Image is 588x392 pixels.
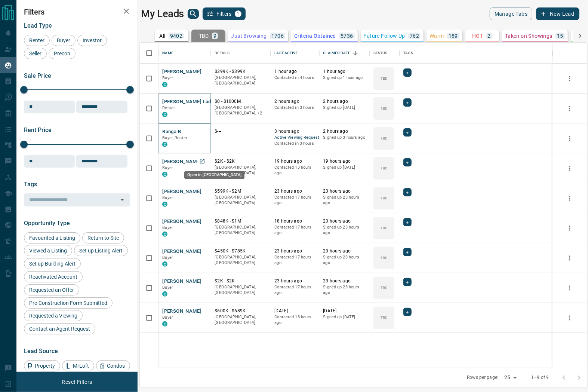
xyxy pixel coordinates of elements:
[449,33,458,39] p: 189
[364,33,405,39] p: Future Follow Up
[162,172,167,177] div: condos.ca
[162,195,173,200] span: Buyer
[184,171,244,179] div: Open in [GEOGRAPHIC_DATA]
[162,188,201,195] button: [PERSON_NAME]
[117,195,127,205] button: Open
[80,37,104,43] span: Investor
[162,315,173,320] span: Buyer
[406,248,409,256] span: +
[274,278,315,284] p: 23 hours ago
[323,308,366,314] p: [DATE]
[57,376,97,388] button: Reset Filters
[490,7,532,20] button: Manage Tabs
[24,48,47,59] div: Seller
[274,188,315,195] p: 23 hours ago
[82,232,124,244] div: Return to Site
[532,374,549,381] p: 1–9 of 9
[381,165,388,171] p: TBD
[381,285,388,291] p: TBD
[381,135,388,141] p: TBD
[162,218,201,225] button: [PERSON_NAME]
[162,248,201,255] button: [PERSON_NAME]
[274,254,315,266] p: Contacted 17 hours ago
[403,188,411,196] div: +
[27,248,70,254] span: Viewed a Listing
[403,68,411,77] div: +
[323,165,366,171] p: Signed up [DATE]
[215,188,267,195] p: $599K - $2M
[24,347,58,355] span: Lead Source
[215,308,267,314] p: $600K - $689K
[323,128,366,135] p: 2 hours ago
[323,248,366,254] p: 23 hours ago
[162,158,201,165] button: [PERSON_NAME]
[215,218,267,224] p: $848K - $1M
[215,165,267,176] p: [GEOGRAPHIC_DATA], [GEOGRAPHIC_DATA]
[141,8,184,20] h1: My Leads
[323,68,366,75] p: 1 hour ago
[467,374,498,381] p: Rows per page:
[215,224,267,236] p: [GEOGRAPHIC_DATA], [GEOGRAPHIC_DATA]
[27,37,47,43] span: Renter
[215,75,267,86] p: [GEOGRAPHIC_DATA], [GEOGRAPHIC_DATA]
[24,323,95,334] div: Contact an Agent Request
[564,312,575,324] button: more
[403,158,411,166] div: +
[274,98,315,105] p: 2 hours ago
[406,218,409,226] span: +
[274,314,315,326] p: Contacted 18 hours ago
[24,72,51,79] span: Sale Price
[406,99,409,106] span: +
[564,163,575,174] button: more
[24,258,81,269] div: Set up Building Alert
[215,158,267,165] p: $2K - $2K
[160,33,166,39] p: All
[215,68,267,75] p: $399K - $399K
[403,128,411,137] div: +
[274,284,315,296] p: Contacted 17 hours ago
[24,35,50,46] div: Renter
[162,112,167,117] div: condos.ca
[323,278,366,284] p: 23 hours ago
[162,135,187,140] span: Buyer, Renter
[24,232,80,244] div: Favourited a Listing
[49,48,76,59] div: Precon
[215,128,267,135] p: $---
[274,75,315,81] p: Contacted in 4 hours
[162,98,211,105] button: [PERSON_NAME] Lad
[188,9,199,19] button: search button
[24,271,83,282] div: Reactivated Account
[403,43,413,64] div: Tags
[557,33,563,39] p: 15
[27,287,77,293] span: Requested an Offer
[505,33,552,39] p: Taken on Showings
[62,360,94,371] div: MrLoft
[410,33,419,39] p: 762
[24,181,37,188] span: Tags
[27,313,80,319] span: Requested a Viewing
[24,126,52,134] span: Rent Price
[406,189,409,196] span: +
[381,195,388,201] p: TBD
[403,248,411,256] div: +
[27,274,80,280] span: Reactivated Account
[162,82,167,87] div: condos.ca
[162,291,167,297] div: condos.ca
[430,33,444,39] p: Warm
[199,33,209,39] p: TBD
[215,284,267,296] p: [GEOGRAPHIC_DATA], [GEOGRAPHIC_DATA]
[323,314,366,320] p: Signed up [DATE]
[24,245,72,256] div: Viewed a Listing
[536,7,579,20] button: New Lead
[27,261,78,267] span: Set up Building Alert
[162,255,173,260] span: Buyer
[52,35,76,46] div: Buyer
[501,372,519,383] div: 25
[85,235,121,241] span: Return to Site
[197,156,207,166] a: Open in New Tab
[170,33,183,39] p: 9402
[564,133,575,144] button: more
[323,43,350,64] div: Claimed Date
[24,220,70,227] span: Opportunity Type
[323,158,366,165] p: 19 hours ago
